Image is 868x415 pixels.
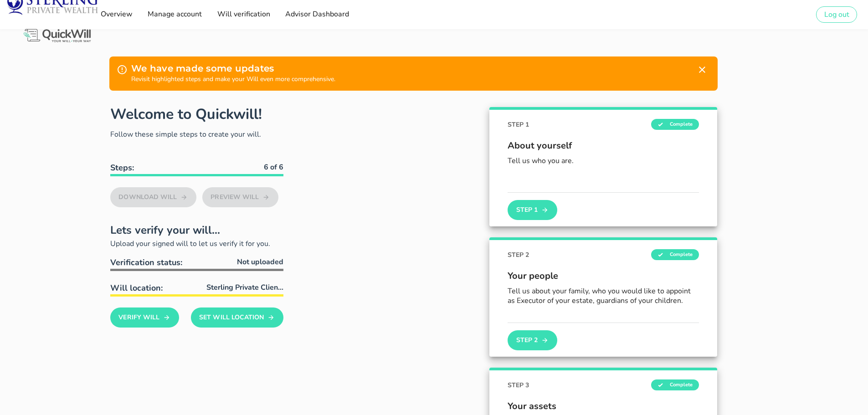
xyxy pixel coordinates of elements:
a: Overview [97,5,135,24]
a: Will verification [214,5,272,24]
strong: We have made some updates [131,63,274,74]
button: Download Will [110,187,196,207]
span: Manage account [147,9,202,19]
span: Complete [651,119,699,130]
img: Logo [22,27,92,44]
button: Step 2 [508,330,557,350]
span: STEP 1 [508,120,529,129]
span: Will location: [110,282,163,293]
p: Follow these simple steps to create your will. [110,129,283,140]
span: About yourself [508,139,699,153]
a: Advisor Dashboard [282,5,352,24]
span: Verification status: [110,257,182,268]
h1: Welcome to Quickwill! [110,104,262,124]
span: Log out [824,10,849,20]
span: Complete [651,249,699,260]
h2: Lets verify your will... [110,222,283,238]
span: Sterling Private Clien... [206,282,283,293]
a: Manage account [144,5,205,24]
button: Set Will Location [191,307,283,328]
p: Tell us about your family, who you would like to appoint as Executor of your estate, guardians of... [508,287,699,306]
span: Complete [651,379,699,390]
span: Overview [100,9,132,19]
span: Will verification [216,9,270,19]
span: Your assets [508,400,699,413]
p: Tell us who you are. [508,156,699,166]
button: Step 1 [508,200,557,220]
span: Not uploaded [237,256,283,267]
p: Upload your signed will to let us verify it for you. [110,238,283,249]
span: STEP 2 [508,250,529,260]
strong: Revisit highlighted steps and make your Will even more comprehensive. [131,75,335,83]
b: Steps: [110,162,134,173]
span: STEP 3 [508,380,529,390]
button: Verify Will [110,307,179,328]
button: Log out [816,6,857,23]
span: Your people [508,269,699,283]
b: 6 of 6 [264,162,283,172]
span: Advisor Dashboard [285,9,349,19]
button: Preview Will [202,187,278,207]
